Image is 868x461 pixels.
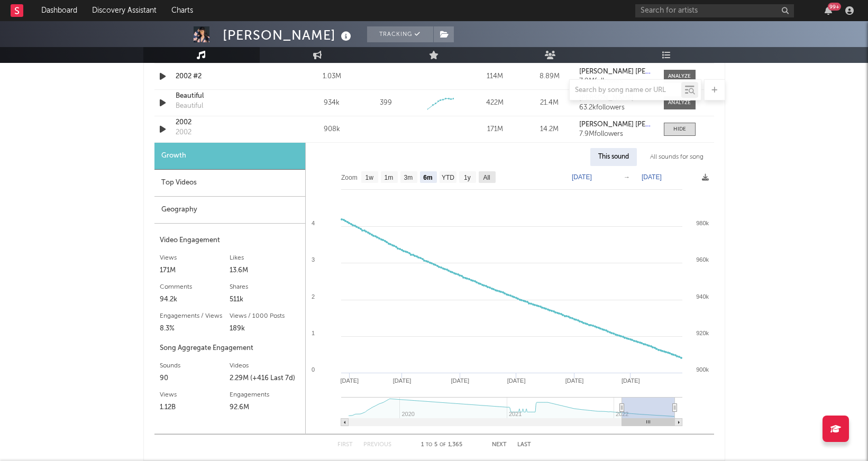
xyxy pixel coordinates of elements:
[464,174,471,181] text: 1y
[590,148,637,166] div: This sound
[525,98,574,108] div: 21.4M
[483,174,490,181] text: All
[579,121,653,128] a: [PERSON_NAME] [PERSON_NAME]
[363,442,391,448] button: Previous
[570,86,681,95] input: Search by song name or URL
[154,197,305,224] div: Geography
[579,121,690,128] strong: [PERSON_NAME] [PERSON_NAME]
[311,256,314,263] text: 3
[154,170,305,197] div: Top Videos
[642,148,711,166] div: All sounds for song
[311,366,314,373] text: 0
[340,377,359,384] text: [DATE]
[230,401,300,414] div: 92.6M
[367,26,433,42] button: Tracking
[696,366,709,373] text: 900k
[696,220,709,226] text: 980k
[413,439,471,451] div: 1 5 1,365
[579,78,653,85] div: 7.9M followers
[470,124,519,135] div: 171M
[160,342,300,355] div: Song Aggregate Engagement
[311,330,314,336] text: 1
[365,174,373,181] text: 1w
[579,68,690,75] strong: [PERSON_NAME] [PERSON_NAME]
[579,131,653,138] div: 7.9M followers
[223,26,354,44] div: [PERSON_NAME]
[160,372,230,385] div: 90
[311,220,314,226] text: 4
[579,68,653,76] a: [PERSON_NAME] [PERSON_NAME]
[507,377,525,384] text: [DATE]
[307,71,357,82] div: 1.03M
[525,71,574,82] div: 8.89M
[160,401,230,414] div: 1.12B
[384,174,393,181] text: 1m
[230,389,300,401] div: Engagements
[426,442,432,447] span: to
[160,322,230,335] div: 8.3%
[635,4,794,17] input: Search for artists
[404,174,413,181] text: 3m
[825,6,832,15] button: 99+
[392,377,411,384] text: [DATE]
[160,310,230,322] div: Engagements / Views
[154,143,305,170] div: Growth
[696,330,709,336] text: 920k
[470,71,519,82] div: 114M
[470,98,519,108] div: 422M
[440,442,446,447] span: of
[525,124,574,135] div: 14.2M
[160,281,230,293] div: Comments
[230,322,300,335] div: 189k
[230,372,300,385] div: 2.29M (+416 Last 7d)
[451,377,469,384] text: [DATE]
[579,95,634,102] strong: [PERSON_NAME]
[176,71,286,82] a: 2002 #2
[696,256,709,263] text: 960k
[176,127,191,138] div: 2002
[579,104,653,112] div: 63.2k followers
[828,3,841,11] div: 99 +
[696,293,709,300] text: 940k
[230,252,300,264] div: Likes
[341,174,358,181] text: Zoom
[380,98,392,108] div: 399
[307,124,357,135] div: 908k
[441,174,454,181] text: YTD
[160,234,300,247] div: Video Engagement
[230,293,300,306] div: 511k
[160,264,230,277] div: 171M
[176,117,286,128] a: 2002
[230,264,300,277] div: 13.6M
[230,310,300,322] div: Views / 1000 Posts
[517,442,531,448] button: Last
[337,442,353,448] button: First
[572,173,592,181] text: [DATE]
[160,252,230,264] div: Views
[492,442,507,448] button: Next
[160,293,230,306] div: 94.2k
[160,389,230,401] div: Views
[311,293,314,300] text: 2
[160,359,230,372] div: Sounds
[642,173,662,181] text: [DATE]
[423,174,432,181] text: 6m
[230,281,300,293] div: Shares
[622,377,640,384] text: [DATE]
[565,377,583,384] text: [DATE]
[624,173,630,181] text: →
[230,359,300,372] div: Videos
[176,101,203,112] div: Beautiful
[307,98,357,108] div: 934k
